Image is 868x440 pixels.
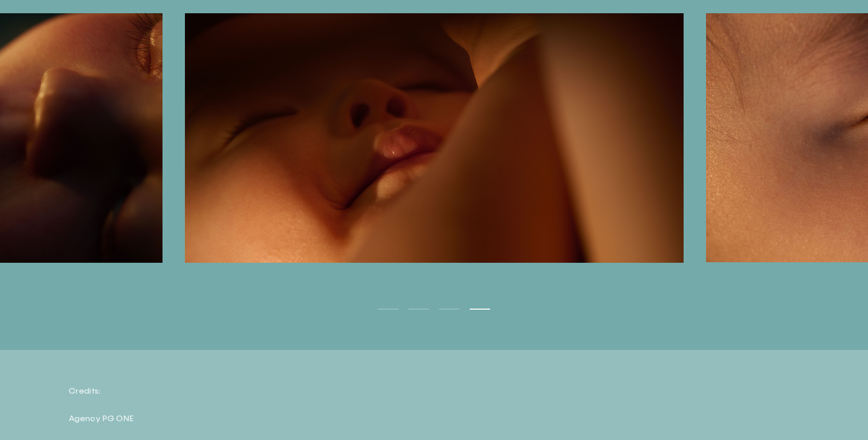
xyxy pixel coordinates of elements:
p: Credits: [69,386,425,397]
button: 1 [378,309,398,310]
button: 3 [439,309,459,310]
p: Agency PG ONE [69,413,425,424]
button: Next [434,13,868,266]
button: 2 [409,309,429,310]
button: 4 [470,309,490,310]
